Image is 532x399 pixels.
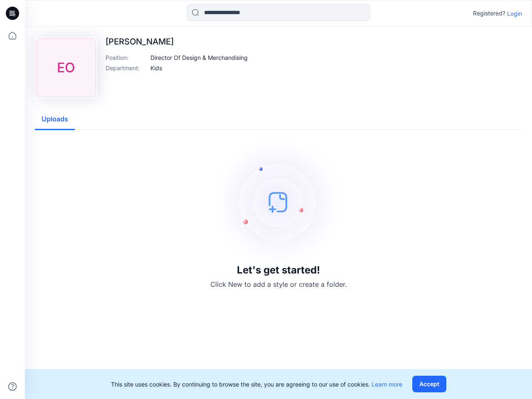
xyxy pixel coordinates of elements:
div: EO [37,38,96,97]
p: Position : [106,53,147,62]
p: Department : [106,64,147,72]
p: [PERSON_NAME] [106,37,248,47]
p: Kids [150,64,162,72]
button: Uploads [35,109,75,130]
h3: Let's get started! [237,264,320,276]
a: Learn more [372,381,402,388]
p: Login [507,9,522,18]
img: empty-state-image.svg [216,140,341,264]
p: Director Of Design & Merchandising [150,53,248,62]
button: Accept [412,376,446,392]
p: This site uses cookies. By continuing to browse the site, you are agreeing to our use of cookies. [111,380,402,389]
p: Click New to add a style or create a folder. [210,279,347,289]
p: Registered? [473,8,505,18]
